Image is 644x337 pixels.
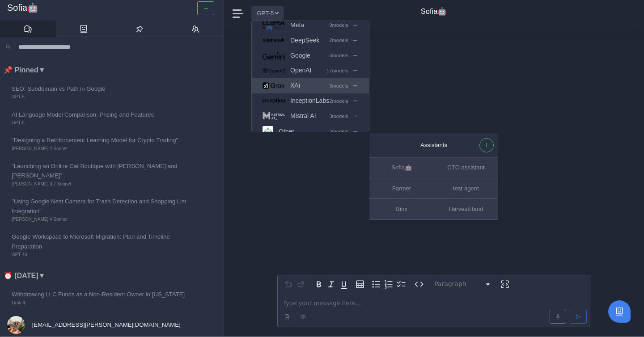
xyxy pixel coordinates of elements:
span: Mistral AI [290,111,316,121]
button: Farmer [369,178,434,199]
button: Bold [313,278,325,291]
img: InceptionLabs logo [263,98,285,104]
button: Binx [369,199,434,219]
button: Block type [431,278,495,291]
span: "Designing a Reinforcement Learning Model for Crypto Trading" [12,135,191,145]
a: Other logoOther3models→ [252,124,369,139]
button: CTO assistant [434,158,498,178]
button: HarvestHand [434,199,498,219]
span: Google [290,51,310,61]
a: InceptionLabs logoInceptionLabs2models→ [252,93,369,109]
div: GPT-5 [251,21,369,132]
span: GPT-4o [12,251,191,258]
span: → [352,111,358,121]
span: [EMAIL_ADDRESS][PERSON_NAME][DOMAIN_NAME] [30,321,181,328]
button: Inline code format [413,278,425,291]
div: toggle group [370,278,407,291]
span: Google Workspace to Microsoft Migration: Plan and Timeline Preparation [12,232,191,251]
li: ⏰ [DATE] ▼ [4,270,223,282]
input: Search conversations [15,41,218,53]
span: → [352,35,358,46]
a: Google logoGoogle5models→ [252,48,369,63]
button: Sofia🤖 [369,158,434,178]
img: Mistral AI logo [263,112,285,120]
a: DeepSeek logoDeepSeek2models→ [252,33,369,48]
span: → [352,51,358,61]
button: Underline [338,278,350,291]
img: DeepSeek logo [263,38,285,42]
a: Sofia🤖 [7,3,216,13]
button: Check list [395,278,407,291]
span: XAi [290,80,300,91]
span: OpenAI [290,65,311,76]
small: 17 models [326,67,348,75]
small: 9 models [329,21,348,29]
h4: Sofia🤖 [421,7,447,16]
span: Meta [290,20,304,30]
span: [PERSON_NAME] 4 Sonnet [12,216,191,223]
span: AI Language Model Comparison: Pricing and Features [12,110,191,119]
img: Meta logo [263,21,285,29]
img: OpenAI logo [263,68,285,73]
span: "Launching an Online Cat Boutique with [PERSON_NAME] and [PERSON_NAME]" [12,161,191,181]
li: 📌 Pinned ▼ [4,64,223,76]
button: GPT-5 [251,6,284,20]
span: DeepSeek [290,35,319,46]
small: 2 models [329,97,348,105]
img: XAi logo [263,82,285,89]
button: Italic [325,278,338,291]
span: → [352,65,358,76]
span: → [352,80,358,91]
small: 3 models [329,112,348,120]
button: Numbered list [382,278,395,291]
span: [PERSON_NAME] 4 Sonnet [12,145,191,152]
span: [PERSON_NAME] 3.7 Sonnet [12,181,191,188]
span: "Using Google Nest Camera for Trash Detection and Shopping List Integration" [12,197,191,216]
span: GPT-5 [12,93,191,101]
small: 3 models [329,127,348,135]
span: SEO: Subdomain vs Path in Google [12,84,191,93]
div: Assistants [378,140,489,150]
img: Other logo [263,126,273,137]
span: Other [279,126,294,137]
span: Grok 4 [12,299,191,307]
span: → [352,96,358,106]
button: test agent [434,178,498,199]
span: → [352,20,358,30]
a: Mistral AI logoMistral AI3models→ [252,109,369,124]
a: OpenAI logoOpenAI17models→ [252,63,369,78]
small: 3 models [329,82,348,90]
div: editable markdown [278,293,590,327]
button: Bulleted list [370,278,382,291]
img: Google logo [263,51,285,59]
span: Withdrawing LLC Funds as a Non-Resident Owner in [US_STATE] [12,290,191,299]
span: → [352,126,358,137]
a: XAi logoXAi3models→ [252,78,369,93]
small: 2 models [329,36,348,44]
small: 5 models [329,51,348,59]
span: GPT-5 [12,119,191,126]
a: Meta logoMeta9models→ [252,17,369,33]
span: InceptionLabs [290,96,329,106]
